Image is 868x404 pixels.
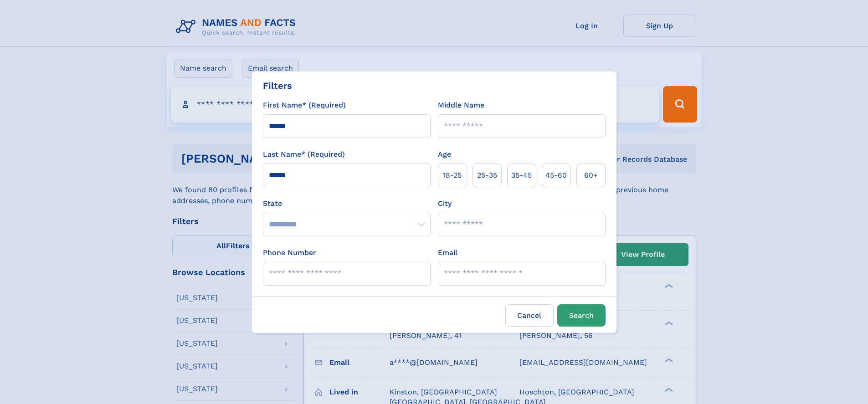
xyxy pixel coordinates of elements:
button: Search [557,304,606,327]
label: Last Name* (Required) [263,149,345,160]
label: City [438,198,452,209]
span: 35‑45 [511,170,532,181]
div: Filters [263,79,292,92]
label: Middle Name [438,100,484,111]
label: First Name* (Required) [263,100,346,111]
label: Age [438,149,451,160]
label: State [263,198,431,209]
span: 60+ [584,170,598,181]
label: Phone Number [263,247,316,258]
span: 25‑35 [477,170,497,181]
span: 18‑25 [443,170,462,181]
label: Email [438,247,457,258]
span: 45‑60 [545,170,567,181]
label: Cancel [505,304,554,327]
